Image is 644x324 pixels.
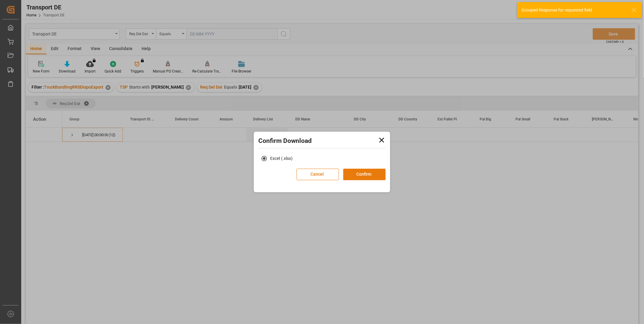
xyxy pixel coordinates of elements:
[258,136,386,146] h2: Confirm Download
[262,153,382,164] div: download_file
[270,155,293,162] span: Excel (.xlsx)
[522,7,626,13] div: Grouped Response for requested field
[297,169,339,180] button: Cancel
[343,169,386,180] button: Confirm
